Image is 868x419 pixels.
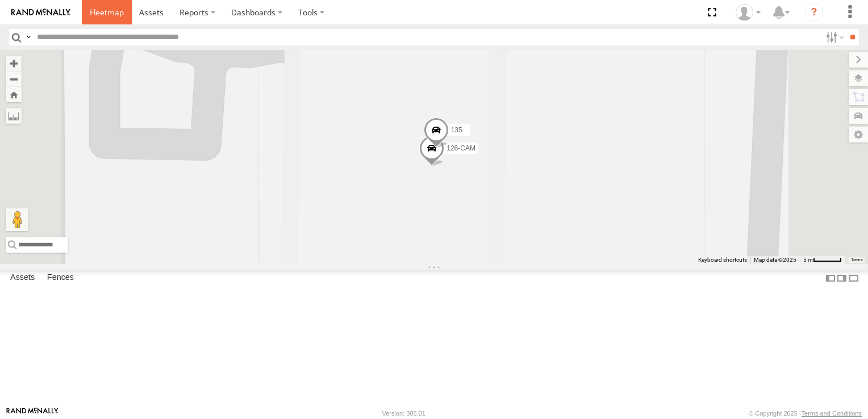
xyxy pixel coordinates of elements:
button: Zoom in [6,56,22,71]
a: Terms [851,257,863,262]
div: Heidi Drysdale [732,4,765,21]
label: Dock Summary Table to the Left [825,270,836,286]
label: Dock Summary Table to the Right [836,270,848,286]
label: Fences [41,270,80,286]
button: Drag Pegman onto the map to open Street View [6,208,28,231]
span: Map data ©2025 [754,257,796,263]
span: 126-CAM [446,144,475,152]
i: ? [805,3,823,22]
a: Terms and Conditions [802,410,862,417]
label: Assets [5,270,40,286]
img: rand-logo.svg [11,9,70,16]
a: Visit our Website [6,408,59,419]
label: Search Filter Options [821,29,846,45]
div: Version: 305.01 [382,410,425,417]
label: Map Settings [849,127,868,143]
button: Zoom out [6,71,22,87]
label: Search Query [24,29,33,45]
button: Map Scale: 5 m per 47 pixels [800,256,845,264]
label: Hide Summary Table [848,270,859,286]
span: 5 m [803,257,813,263]
span: 135 [451,126,462,134]
div: © Copyright 2025 - [749,410,862,417]
button: Zoom Home [6,87,22,102]
label: Measure [6,108,22,124]
button: Keyboard shortcuts [698,256,747,264]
